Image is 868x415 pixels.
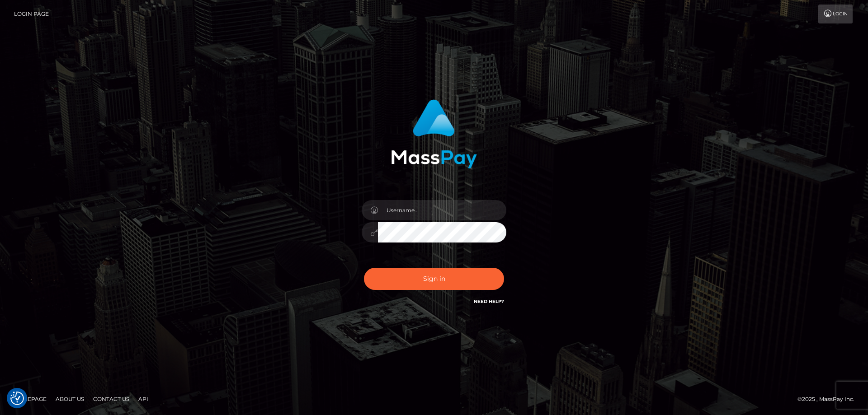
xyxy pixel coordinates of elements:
[378,200,506,220] input: Username...
[10,392,50,406] a: Homepage
[52,392,88,406] a: About Us
[90,392,133,406] a: Contact Us
[135,392,152,406] a: API
[14,5,49,23] a: Login Page
[391,99,477,168] img: MassPay Login
[10,392,24,405] img: Revisit consent button
[797,394,861,404] div: © 2025 , MassPay Inc.
[10,392,24,405] button: Consent Preferences
[818,5,853,23] a: Login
